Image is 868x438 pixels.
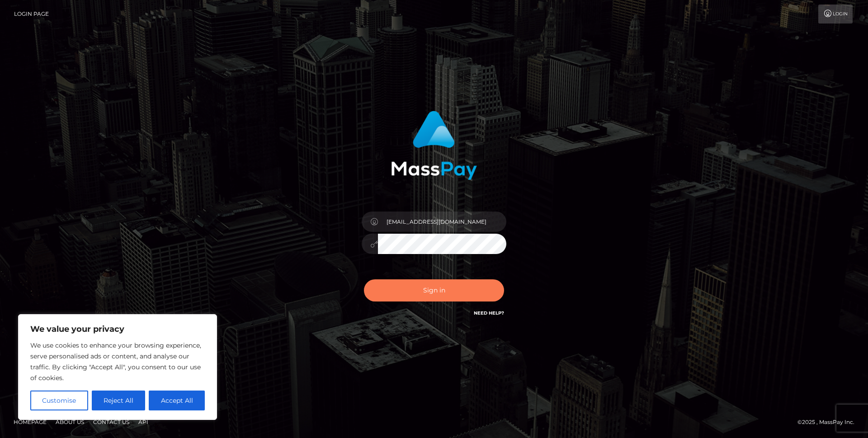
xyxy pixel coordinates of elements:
[474,310,504,316] a: Need Help?
[10,415,50,429] a: Homepage
[135,415,152,429] a: API
[30,324,205,334] p: We value your privacy
[14,5,49,24] a: Login Page
[18,314,217,420] div: We value your privacy
[149,391,205,410] button: Accept All
[30,391,88,410] button: Customise
[364,279,504,301] button: Sign in
[797,417,861,427] div: © 2025 , MassPay Inc.
[378,212,506,232] input: Username...
[391,111,477,180] img: MassPay Login
[818,5,853,24] a: Login
[90,415,133,429] a: Contact Us
[30,340,205,383] p: We use cookies to enhance your browsing experience, serve personalised ads or content, and analys...
[92,391,146,410] button: Reject All
[52,415,88,429] a: About Us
